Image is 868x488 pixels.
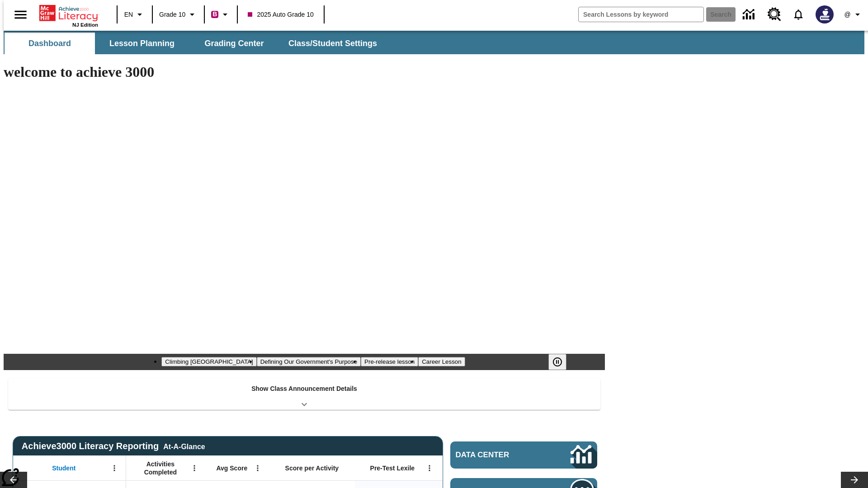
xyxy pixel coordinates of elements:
span: Grade 10 [159,10,185,19]
div: Show Class Announcement Details [8,379,600,410]
a: Data Center [450,441,597,469]
button: Slide 2 Defining Our Government's Purpose [257,357,361,366]
button: Open Menu [251,461,264,475]
span: Achieve3000 Literacy Reporting [22,441,205,451]
p: Show Class Announcement Details [251,384,357,394]
button: Slide 4 Career Lesson [418,357,465,366]
a: Resource Center, Will open in new tab [762,2,787,27]
div: SubNavbar [4,33,385,54]
a: Home [39,4,98,22]
button: Grading Center [189,33,279,54]
span: EN [124,10,133,19]
button: Open Menu [108,461,121,475]
a: Notifications [787,3,810,26]
span: NJ Edition [72,22,98,28]
button: Boost Class color is violet red. Change class color [208,6,234,23]
span: Activities Completed [131,460,190,476]
h1: welcome to achieve 3000 [4,64,605,80]
span: Student [52,464,75,472]
button: Lesson carousel, Next [841,472,868,488]
span: 2025 Auto Grade 10 [248,10,313,19]
div: Home [39,3,98,28]
button: Dashboard [5,33,95,54]
button: Language: EN, Select a language [120,6,149,23]
button: Open Menu [423,461,436,475]
span: @ [844,10,850,19]
button: Open Menu [188,461,201,475]
div: Pause [548,354,576,370]
button: Slide 1 Climbing Mount Tai [161,357,256,366]
span: Pre-Test Lexile [370,464,415,472]
button: Grade: Grade 10, Select a grade [156,6,201,23]
span: Score per Activity [285,464,339,472]
button: Class/Student Settings [281,33,384,54]
button: Lesson Planning [97,33,187,54]
button: Select a new avatar [810,3,839,26]
button: Profile/Settings [839,6,868,23]
span: B [212,9,217,20]
div: SubNavbar [4,31,864,54]
button: Pause [548,354,566,370]
button: Open side menu [7,1,34,28]
input: search field [579,7,703,22]
a: Data Center [737,2,762,27]
img: Avatar [816,5,834,23]
div: At-A-Glance [163,441,205,451]
button: Slide 3 Pre-release lesson [361,357,418,366]
span: Data Center [456,450,540,460]
span: Avg Score [216,464,247,472]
